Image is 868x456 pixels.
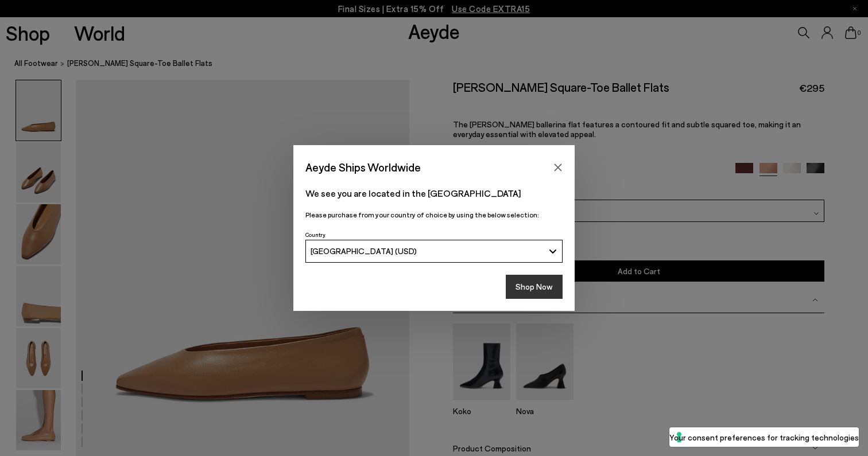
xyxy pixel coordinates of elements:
label: Your consent preferences for tracking technologies [669,431,859,443]
button: Your consent preferences for tracking technologies [669,427,859,447]
p: Please purchase from your country of choice by using the below selection: [305,209,563,220]
span: [GEOGRAPHIC_DATA] (USD) [311,246,417,256]
p: We see you are located in the [GEOGRAPHIC_DATA] [305,186,563,200]
button: Shop Now [506,275,563,299]
button: Close [549,159,567,176]
span: Country [305,231,325,238]
span: Aeyde Ships Worldwide [305,157,421,177]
